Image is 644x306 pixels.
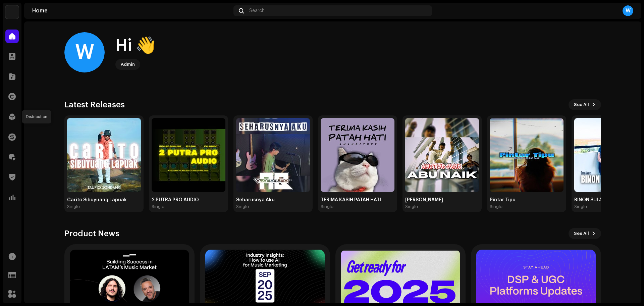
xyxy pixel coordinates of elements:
span: Search [249,8,265,13]
div: Single [67,204,80,209]
div: Single [236,204,249,209]
img: 4ea28f26-09fd-4091-8ed6-fa398c5f7171 [236,118,310,192]
span: See All [574,98,589,111]
div: Single [152,204,164,209]
h3: Product News [64,228,119,239]
div: Seharusnya Aku [236,197,310,203]
div: Single [574,204,587,209]
div: W [64,32,105,72]
div: Single [405,204,418,209]
div: W [623,5,633,16]
div: Admin [121,60,135,68]
img: 26da94d8-ff34-402a-9566-746b49fd89a9 [321,118,394,192]
div: Hi 👋 [115,35,156,56]
div: TERIMA KASIH PATAH HATI [321,197,394,203]
img: 688d2e02-2404-4940-9b71-2182d2009b55 [490,118,563,192]
h3: Latest Releases [64,99,125,110]
div: [PERSON_NAME] [405,197,479,203]
div: Single [490,204,502,209]
button: See All [569,99,601,110]
img: 882533f3-704b-4a67-93d1-9a18bb4ba597 [67,118,141,192]
div: Single [321,204,333,209]
div: Home [32,8,231,13]
button: See All [569,228,601,239]
img: 94afe2aa-3470-4209-9ed3-78d6e1f03e9e [405,118,479,192]
img: b4755b68-b490-483e-8238-bc617f016a47 [152,118,225,192]
img: 64f15ab7-a28a-4bb5-a164-82594ec98160 [5,5,19,19]
div: Pintar Tipu [490,197,563,203]
span: See All [574,227,589,240]
div: Carito Sibuyuang Lapuak [67,197,141,203]
div: 2 PUTRA PRO AUDIO [152,197,225,203]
